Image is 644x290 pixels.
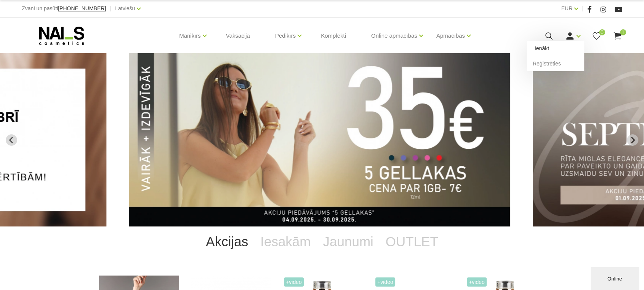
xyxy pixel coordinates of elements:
[115,4,135,13] a: Latviešu
[380,226,444,257] a: OUTLET
[220,18,256,54] a: Vaksācija
[561,4,573,13] a: EUR
[179,21,201,51] a: Manikīrs
[591,266,640,290] iframe: chat widget
[467,277,487,287] span: +Video
[599,29,605,35] span: 0
[254,226,317,257] a: Iesakām
[592,31,601,41] a: 0
[527,56,584,71] a: Reģistrēties
[620,29,626,35] span: 1
[110,4,111,13] span: |
[436,21,465,51] a: Apmācības
[200,226,254,257] a: Akcijas
[371,21,417,51] a: Online apmācības
[129,53,515,226] li: 2 of 13
[582,4,583,13] span: |
[627,134,638,146] button: Next slide
[58,5,106,11] span: [PHONE_NUMBER]
[613,31,622,41] a: 1
[284,277,304,287] span: +Video
[58,6,106,11] a: [PHONE_NUMBER]
[315,18,352,54] a: Komplekti
[527,41,584,56] a: Ienākt
[275,21,296,51] a: Pedikīrs
[22,4,106,13] div: Zvani un pasūti
[6,134,17,146] button: Previous slide
[317,226,379,257] a: Jaunumi
[375,277,395,287] span: +Video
